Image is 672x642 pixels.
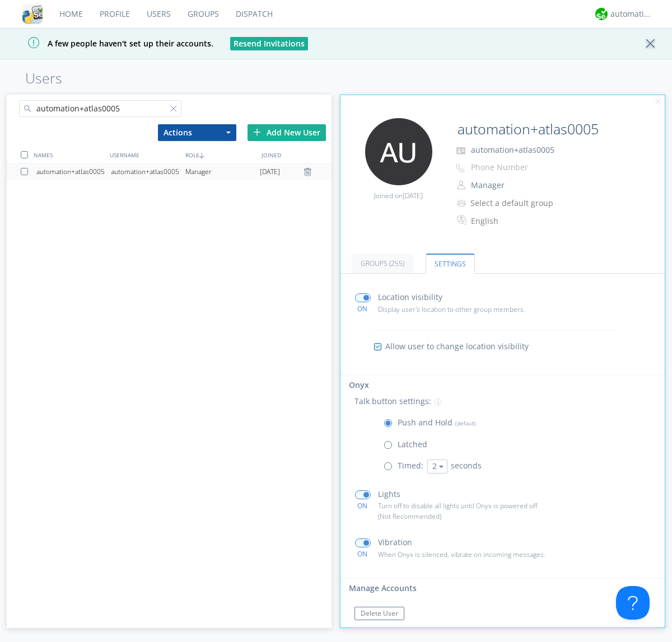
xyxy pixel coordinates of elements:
img: d2d01cd9b4174d08988066c6d424eccd [595,8,608,20]
button: Actions [158,124,236,141]
img: plus.svg [253,128,261,136]
iframe: Toggle Customer Support [616,586,650,620]
a: Settings [426,254,475,274]
img: person-outline.svg [457,181,465,190]
div: automation+atlas [610,8,652,20]
span: [DATE] [260,163,280,180]
a: Groups (255) [352,254,413,273]
div: automation+atlas0005 [36,163,111,180]
img: cddb5a64eb264b2086981ab96f4c1ba7 [22,4,43,24]
span: [DATE] [403,191,423,200]
input: Name [453,118,634,140]
div: Select a default group [470,198,564,209]
p: Lights [378,488,400,500]
p: Vibration [378,536,412,549]
span: seconds [451,460,482,471]
button: Resend Invitations [230,37,308,50]
div: ROLE [183,147,258,163]
p: Talk button settings: [354,395,431,407]
p: Turn off to disable all lights until Onyx is powered off. [378,500,564,511]
button: Delete User [354,607,404,620]
img: cancel.svg [654,98,662,106]
div: NAMES [31,147,106,163]
div: ON [350,501,375,510]
div: JOINED [259,147,334,163]
div: Manager [185,163,260,180]
div: ON [350,549,375,559]
p: Timed: [398,460,423,472]
button: 2 [427,460,447,474]
div: ON [350,304,375,313]
span: Joined on [374,191,423,200]
button: Manager [467,177,579,193]
div: automation+atlas0005 [111,163,185,180]
p: Push and Hold [398,416,476,429]
p: Display user's location to other group members. [378,304,564,315]
p: Location visibility [378,291,442,303]
div: USERNAME [107,147,183,163]
input: Search users [19,100,181,117]
div: Add New User [248,124,326,141]
span: Allow user to change location visibility [385,341,529,352]
img: phone-outline.svg [456,163,465,172]
p: Latched [398,438,427,451]
a: automation+atlas0005automation+atlas0005Manager[DATE] [7,163,332,180]
img: In groups with Translation enabled, this user's messages will be automatically translated to and ... [457,213,468,227]
div: English [471,215,564,227]
p: (Not Recommended) [378,511,564,522]
img: 373638.png [365,118,432,185]
p: When Onyx is silenced, vibrate on incoming messages. [378,549,564,560]
span: (default) [452,419,476,427]
span: A few people haven't set up their accounts. [8,38,213,49]
img: icon-alert-users-thin-outline.svg [457,195,468,210]
span: automation+atlas0005 [471,144,554,155]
